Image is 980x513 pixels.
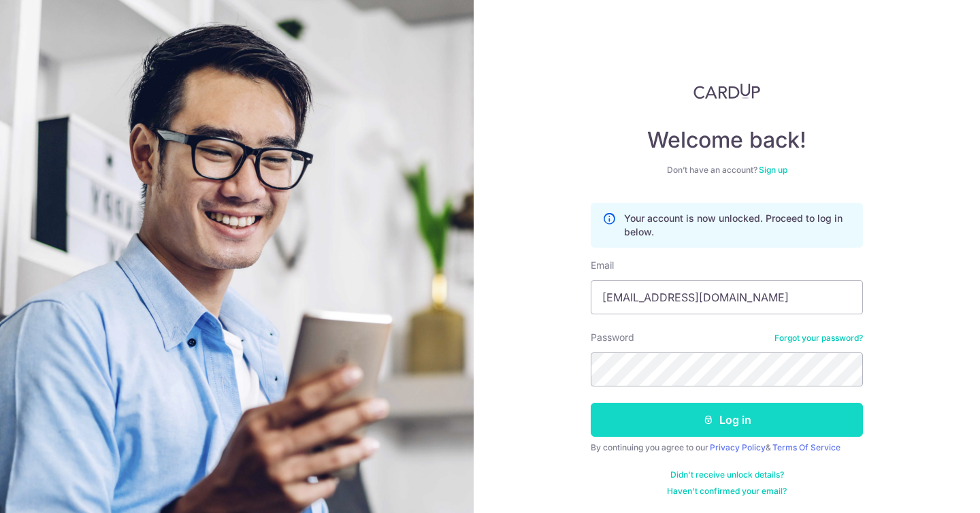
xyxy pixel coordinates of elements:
h4: Welcome back! [591,127,863,154]
a: Privacy Policy [710,442,766,452]
a: Terms Of Service [772,442,840,452]
img: CardUp Logo [693,83,760,99]
div: Don’t have an account? [591,165,863,176]
a: Forgot your password? [774,333,863,344]
p: Your account is now unlocked. Proceed to log in below. [624,212,851,239]
a: Sign up [759,165,787,175]
label: Password [591,331,634,344]
button: Log in [591,403,863,437]
a: Didn't receive unlock details? [670,469,784,480]
input: Enter your Email [591,280,863,314]
a: Haven't confirmed your email? [667,486,787,497]
label: Email [591,259,614,272]
div: By continuing you agree to our & [591,442,863,453]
